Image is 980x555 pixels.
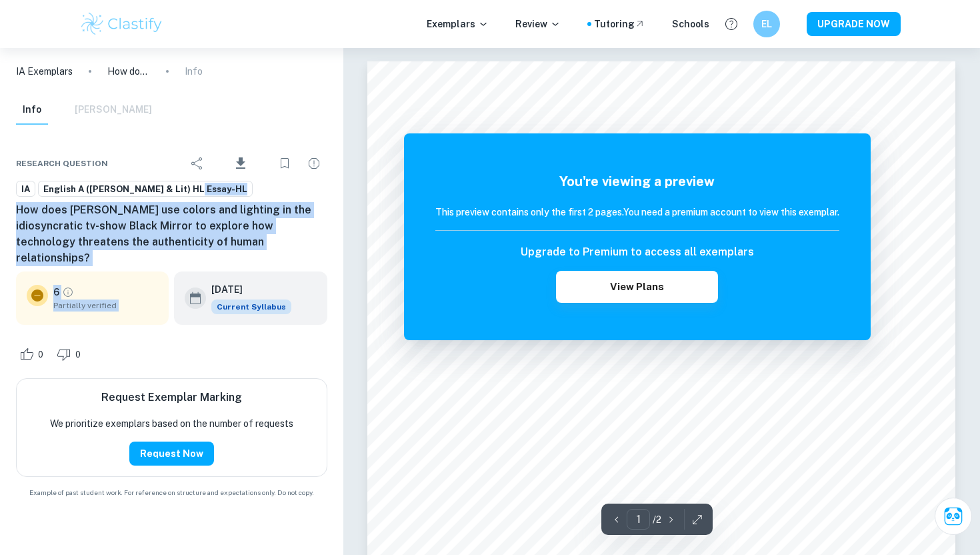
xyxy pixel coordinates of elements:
[211,300,291,314] div: This exemplar is based on the current syllabus. Feel free to refer to it for inspiration/ideas wh...
[271,150,298,177] div: Bookmark
[672,17,709,31] a: Schools
[16,202,327,266] h6: How does [PERSON_NAME] use colors and lighting in the idiosyncratic tv-show Black Mirror to explo...
[53,344,88,365] div: Dislike
[38,181,253,197] a: English A ([PERSON_NAME] & Lit) HL Essay-HL
[16,488,327,498] span: Example of past student work. For reference on structure and expectations only. Do not copy.
[39,183,252,196] span: English A ([PERSON_NAME] & Lit) HL Essay-HL
[31,348,51,362] span: 0
[50,416,293,431] p: We prioritize exemplars based on the number of requests
[435,205,839,219] h6: This preview contains only the first 2 pages. You need a premium account to view this exemplar.
[16,64,73,79] a: IA Exemplars
[16,181,35,197] a: IA
[935,498,972,535] button: Ask Clai
[653,512,661,527] p: / 2
[53,300,158,312] span: Partially verified
[53,285,59,300] p: 6
[17,183,35,196] span: IA
[720,13,743,35] button: Help and Feedback
[185,64,203,79] p: Info
[753,11,780,37] button: EL
[521,244,754,260] h6: Upgrade to Premium to access all exemplars
[594,17,645,31] a: Tutoring
[759,17,775,31] h6: EL
[68,348,88,362] span: 0
[184,150,211,177] div: Share
[211,300,291,314] span: Current Syllabus
[16,157,108,169] span: Research question
[107,64,150,79] p: How does [PERSON_NAME] use colors and lighting in the idiosyncratic tv-show Black Mirror to explo...
[301,150,327,177] div: Report issue
[807,12,901,36] button: UPGRADE NOW
[16,95,48,125] button: Info
[435,171,839,191] h5: You're viewing a preview
[16,344,51,365] div: Like
[211,282,281,297] h6: [DATE]
[515,17,561,31] p: Review
[129,442,214,466] button: Request Now
[79,11,164,37] img: Clastify logo
[62,286,74,298] a: Grade partially verified
[556,271,717,303] button: View Plans
[213,146,269,181] div: Download
[427,17,489,31] p: Exemplars
[101,390,242,406] h6: Request Exemplar Marking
